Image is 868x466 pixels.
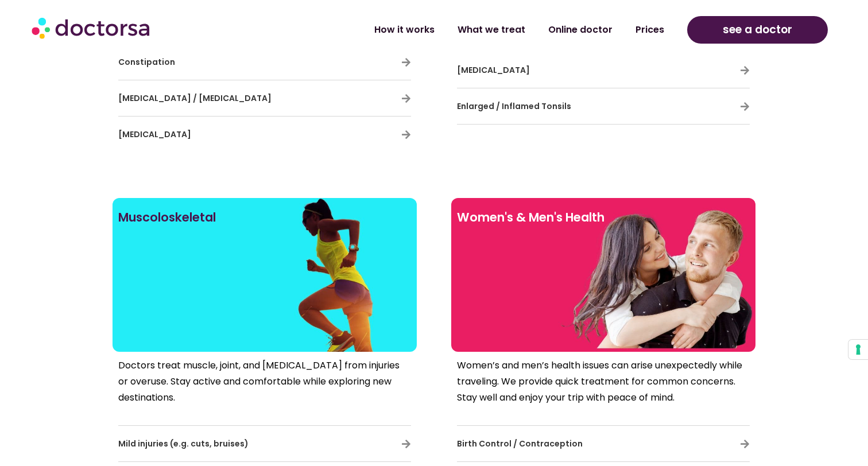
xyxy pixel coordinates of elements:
[118,358,411,406] p: Doctors treat muscle, joint, and [MEDICAL_DATA] from injuries or overuse. Stay active and comfort...
[457,204,750,231] h2: Women's & Men's Health
[457,438,583,449] span: Birth Control / Contraception
[687,16,828,44] a: see a doctor
[118,56,175,68] span: Constipation
[457,358,750,406] p: Women’s and men’s health issues can arise unexpectedly while traveling. We provide quick treatmen...
[229,17,676,43] nav: Menu
[118,438,249,449] span: Mild injuries (e.g. cuts, bruises)
[118,92,272,104] span: [MEDICAL_DATA] / [MEDICAL_DATA]
[848,340,868,359] button: Your consent preferences for tracking technologies
[723,21,792,39] span: see a doctor
[457,100,571,112] span: Enlarged / Inflamed Tonsils
[118,204,411,231] h2: Muscoloskeletal
[446,17,537,43] a: What we treat
[457,64,530,76] span: [MEDICAL_DATA]
[363,17,446,43] a: How it works
[537,17,624,43] a: Online doctor
[624,17,676,43] a: Prices
[118,129,191,140] span: [MEDICAL_DATA]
